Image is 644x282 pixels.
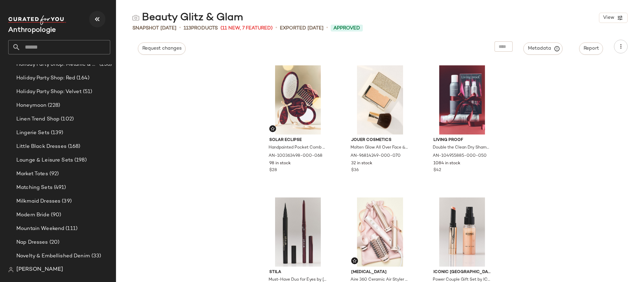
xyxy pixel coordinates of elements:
[433,161,460,167] span: 1084 in stock
[428,197,497,267] img: 104238340_066_b
[132,14,139,21] img: svg%3e
[73,156,87,164] span: (198)
[16,225,64,233] span: Mountain Weekend
[351,137,409,143] span: Jouer Cosmetics
[433,145,490,151] span: Double the Clean Dry Shampoo Set by Living Proof in Purple, Women's at Anthropologie
[579,42,603,55] button: Report
[8,267,14,272] img: svg%3e
[351,161,372,167] span: 32 in stock
[90,252,101,260] span: (33)
[98,61,112,68] span: (258)
[16,115,59,123] span: Linen Trend Shop
[583,46,599,51] span: Report
[16,129,49,137] span: Lingerie Sets
[269,145,326,151] span: Handpainted Pocket Comb by Solar Eclipse in Pink, Women's at Anthropologie
[333,25,360,32] span: Approved
[269,269,327,275] span: Stila
[433,137,491,143] span: Living Proof
[75,74,89,82] span: (164)
[138,42,186,55] button: Request changes
[82,88,92,96] span: (51)
[220,25,273,32] span: (11 New, 7 Featured)
[48,170,59,178] span: (92)
[433,269,491,275] span: ICONIC [GEOGRAPHIC_DATA]
[49,211,61,219] span: (90)
[46,102,60,110] span: (228)
[16,170,48,178] span: Market Totes
[53,184,66,192] span: (491)
[48,239,60,246] span: (20)
[599,13,628,23] button: View
[8,27,56,34] span: Current Company Name
[350,145,408,151] span: Molten Glow All Over Face & Body Highlighter by Jouer Cosmetics in Gold at Anthropologie
[269,153,323,159] span: AN-100363498-000-068
[350,153,401,159] span: AN-96814249-000-070
[64,225,77,233] span: (111)
[16,211,49,219] span: Modern Bride
[59,115,74,123] span: (102)
[524,42,563,55] button: Metadata
[603,15,614,21] span: View
[184,25,218,32] div: Products
[8,15,66,25] img: cfy_white_logo.C9jOOHJF.svg
[433,167,441,174] span: $42
[271,127,275,131] img: svg%3e
[428,65,497,134] img: 104955885_050_a
[132,25,176,32] span: Snapshot [DATE]
[132,11,243,25] div: Beauty Glitz & Glam
[353,259,357,263] img: svg%3e
[269,137,327,143] span: Solar Eclipse
[142,46,182,51] span: Request changes
[264,197,332,267] img: 104689518_050_b
[16,156,73,164] span: Lounge & Leisure Sets
[16,252,90,260] span: Novelty & Embellished Denim
[351,167,359,174] span: $36
[269,161,291,167] span: 98 in stock
[16,266,63,274] span: [PERSON_NAME]
[264,65,332,134] img: 100363498_068_a11
[346,65,414,134] img: 96814249_070_b
[60,197,72,205] span: (39)
[269,167,277,174] span: $28
[433,153,487,159] span: AN-104955885-000-050
[16,102,46,110] span: Honeymoon
[346,197,414,267] img: 95045191_066_a
[16,184,53,192] span: Matching Sets
[16,74,75,82] span: Holiday Party Shop: Red
[16,61,98,68] span: Holiday Party Shop: Metallic & Shine
[16,88,82,96] span: Holiday Party Shop: Velvet
[16,197,60,205] span: Milkmaid Dresses
[16,239,48,246] span: Nap Dresses
[351,269,409,275] span: [MEDICAL_DATA]
[280,25,324,32] p: Exported [DATE]
[275,24,277,32] span: •
[179,24,181,32] span: •
[16,143,67,151] span: Little Black Dresses
[67,143,81,151] span: (168)
[184,26,191,31] span: 113
[528,46,559,52] span: Metadata
[326,24,328,32] span: •
[49,129,63,137] span: (139)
